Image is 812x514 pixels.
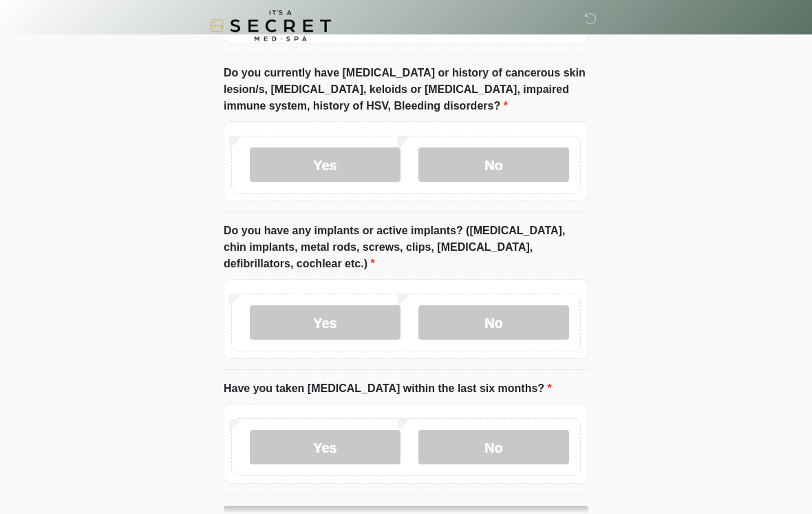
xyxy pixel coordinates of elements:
label: Yes [250,148,400,183]
img: It's A Secret Med Spa Logo [210,10,331,41]
label: No [418,148,569,183]
label: Do you have any implants or active implants? ([MEDICAL_DATA], chin implants, metal rods, screws, ... [224,223,588,273]
label: Do you currently have [MEDICAL_DATA] or history of cancerous skin lesion/s, [MEDICAL_DATA], keloi... [224,65,588,115]
label: Yes [250,431,400,465]
label: No [418,431,569,465]
label: Yes [250,306,400,340]
label: No [418,306,569,340]
label: Have you taken [MEDICAL_DATA] within the last six months? [224,381,552,398]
